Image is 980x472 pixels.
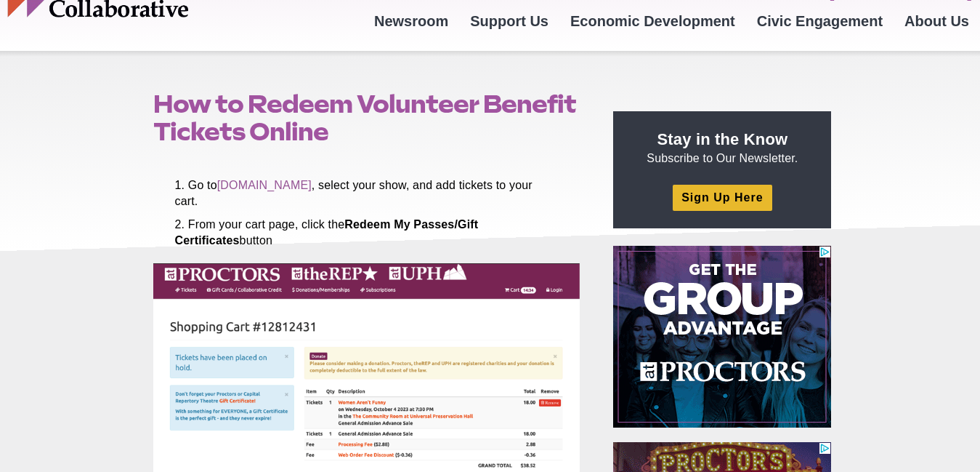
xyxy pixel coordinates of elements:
[559,1,746,41] a: Economic Development
[613,246,831,428] iframe: Advertisement
[153,90,580,145] h1: How to Redeem Volunteer Benefit Tickets Online
[657,130,788,148] strong: Stay in the Know
[175,217,559,249] li: From your cart page, click the button
[459,1,559,41] a: Support Us
[631,129,814,167] p: Subscribe to Our Newsletter.
[217,179,312,191] a: [DOMAIN_NAME]
[175,177,559,209] li: Go to , select your show, and add tickets to your cart.
[363,1,459,41] a: Newsroom
[673,185,772,210] a: Sign Up Here
[746,1,894,41] a: Civic Engagement
[894,1,980,41] a: About Us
